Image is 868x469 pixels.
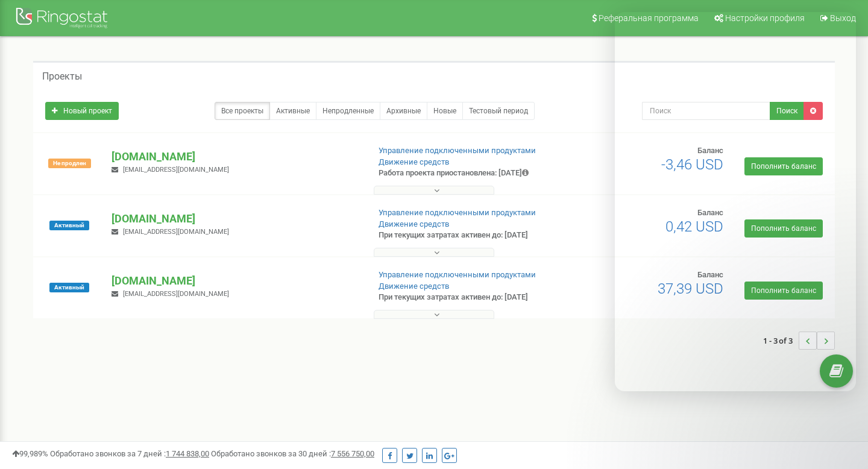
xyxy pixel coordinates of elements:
[379,282,449,291] a: Движение средств
[331,449,374,458] u: 7 556 750,00
[599,13,699,23] span: Реферальная программа
[379,270,536,279] a: Управление подключенными продуктами
[211,449,374,458] span: Обработано звонков за 30 дней :
[48,159,91,168] span: Не продлен
[269,102,316,120] a: Активные
[462,102,535,120] a: Тестовый период
[123,290,229,298] span: [EMAIL_ADDRESS][DOMAIN_NAME]
[380,102,427,120] a: Архивные
[123,228,229,236] span: [EMAIL_ADDRESS][DOMAIN_NAME]
[379,230,559,241] p: При текущих затратах активен до: [DATE]
[827,401,856,430] iframe: Intercom live chat
[379,146,536,155] a: Управление подключенными продуктами
[12,449,48,458] span: 99,989%
[379,219,449,228] a: Движение средств
[45,102,119,120] a: Новый проект
[49,221,89,230] span: Активный
[49,283,89,292] span: Активный
[379,168,559,179] p: Работа проекта приостановлена: [DATE]
[427,102,463,120] a: Новые
[379,292,559,303] p: При текущих затратах активен до: [DATE]
[112,273,359,289] p: [DOMAIN_NAME]
[112,149,359,165] p: [DOMAIN_NAME]
[316,102,380,120] a: Непродленные
[215,102,270,120] a: Все проекты
[50,449,209,458] span: Обработано звонков за 7 дней :
[379,208,536,217] a: Управление подключенными продуктами
[112,211,359,227] p: [DOMAIN_NAME]
[123,166,229,174] span: [EMAIL_ADDRESS][DOMAIN_NAME]
[42,71,82,82] h5: Проекты
[379,157,449,166] a: Движение средств
[615,12,856,391] iframe: Intercom live chat
[166,449,209,458] u: 1 744 838,00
